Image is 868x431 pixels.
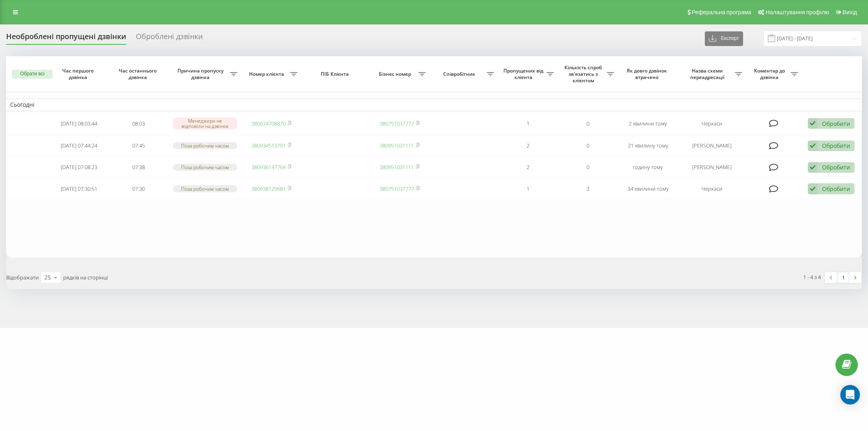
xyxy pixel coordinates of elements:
[136,32,203,45] div: Оброблені дзвінки
[498,136,558,156] td: 2
[245,71,290,77] span: Номер клієнта
[49,113,109,134] td: [DATE] 08:03:44
[618,136,678,156] td: 21 хвилину тому
[308,71,363,77] span: ПІБ Клієнта
[558,179,618,199] td: 3
[837,272,849,283] a: 1
[558,136,618,156] td: 0
[618,179,678,199] td: 34 хвилини тому
[374,71,418,77] span: Бізнес номер
[251,120,286,127] a: 380674708870
[49,179,109,199] td: [DATE] 07:30:51
[109,136,168,156] td: 07:45
[843,9,857,15] span: Вихід
[498,179,558,199] td: 1
[173,142,237,149] div: Поза робочим часом
[803,273,821,281] div: 1 - 4 з 4
[173,68,230,80] span: Причина пропуску дзвінка
[618,113,678,134] td: 2 хвилини тому
[49,136,109,156] td: [DATE] 07:44:24
[678,179,746,199] td: Черкаси
[109,179,168,199] td: 07:30
[380,142,414,149] a: 380951031111
[434,71,487,77] span: Співробітник
[173,164,237,171] div: Поза робочим часом
[63,274,108,281] span: рядків на сторінці
[498,113,558,134] td: 1
[49,157,109,177] td: [DATE] 07:08:23
[251,185,286,192] a: 380638129681
[109,113,168,134] td: 08:03
[44,273,51,281] div: 25
[6,32,126,45] div: Необроблені пропущені дзвінки
[6,99,862,111] td: Сьогодні
[173,117,237,130] div: Менеджери не відповіли на дзвінок
[380,163,414,171] a: 380951031111
[765,9,829,15] span: Налаштування профілю
[822,185,850,193] div: Обробити
[822,142,850,150] div: Обробити
[822,163,850,171] div: Обробити
[678,157,746,177] td: [PERSON_NAME]
[625,68,671,80] span: Як довго дзвінок втрачено
[682,68,735,80] span: Назва схеми переадресації
[618,157,678,177] td: годину тому
[12,70,52,79] button: Обрати всі
[705,31,743,46] button: Експорт
[251,142,286,149] a: 380934513791
[56,68,102,80] span: Час першого дзвінка
[251,163,286,171] a: 380936147764
[109,157,168,177] td: 07:38
[116,68,162,80] span: Час останнього дзвінка
[498,157,558,177] td: 2
[562,64,606,84] span: Кількість спроб зв'язатись з клієнтом
[558,157,618,177] td: 0
[678,136,746,156] td: [PERSON_NAME]
[380,120,414,127] a: 380751037777
[822,120,850,128] div: Обробити
[173,185,237,192] div: Поза робочим часом
[380,185,414,192] a: 380751037777
[558,113,618,134] td: 0
[678,113,746,134] td: Черкаси
[6,274,39,281] span: Відображати
[502,68,547,80] span: Пропущених від клієнта
[692,9,752,15] span: Реферальна програма
[840,385,860,405] div: Open Intercom Messenger
[750,68,791,80] span: Коментар до дзвінка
